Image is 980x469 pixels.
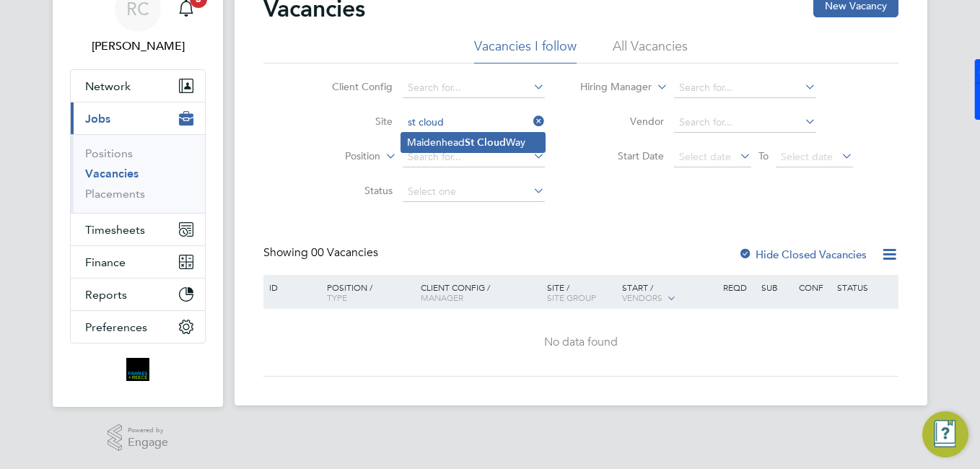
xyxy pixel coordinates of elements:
div: Sub [758,275,795,299]
span: Jobs [85,112,110,126]
span: 00 Vacancies [311,245,378,260]
div: Conf [795,275,833,299]
label: Position [297,149,380,164]
a: Placements [85,187,145,201]
input: Search for... [674,113,816,133]
button: Timesheets [71,214,205,245]
label: Hide Closed Vacancies [738,247,867,261]
span: Network [85,79,131,93]
div: Position / [316,275,417,310]
button: Engage Resource Center [922,411,968,457]
div: ID [266,275,316,299]
a: Vacancies [85,167,139,180]
span: Site Group [547,292,596,303]
span: Select date [781,150,833,163]
div: No data found [266,335,896,350]
a: Go to home page [70,358,206,381]
span: Vendors [622,292,662,303]
div: Start / [618,275,719,311]
label: Start Date [581,149,664,162]
label: Site [310,115,393,128]
button: Preferences [71,311,205,343]
label: Hiring Manager [569,80,652,95]
b: St [465,136,474,149]
input: Select one [403,182,545,202]
span: Reports [85,288,127,302]
div: Reqd [719,275,757,299]
span: Engage [128,437,168,449]
span: Powered by [128,424,168,437]
li: Vacancies I follow [474,38,577,63]
input: Search for... [674,78,816,98]
li: All Vacancies [613,38,688,63]
span: To [754,146,773,165]
span: Manager [421,292,463,303]
label: Vendor [581,115,664,128]
div: Showing [263,245,381,260]
input: Search for... [403,113,545,133]
img: bromak-logo-retina.png [126,358,149,381]
div: Status [834,275,896,299]
button: Finance [71,246,205,278]
b: Cloud [477,136,506,149]
li: Maidenhead Way [401,133,545,152]
button: Jobs [71,102,205,134]
div: Jobs [71,134,205,213]
div: Site / [543,275,619,310]
span: Preferences [85,320,147,334]
input: Search for... [403,147,545,167]
span: Select date [679,150,731,163]
span: Timesheets [85,223,145,237]
input: Search for... [403,78,545,98]
button: Network [71,70,205,102]
button: Reports [71,279,205,310]
label: Client Config [310,80,393,93]
a: Powered byEngage [108,424,169,452]
span: Type [327,292,347,303]
label: Status [310,184,393,197]
div: Client Config / [417,275,543,310]
span: Finance [85,255,126,269]
span: Robyn Clarke [70,38,206,55]
a: Positions [85,146,133,160]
